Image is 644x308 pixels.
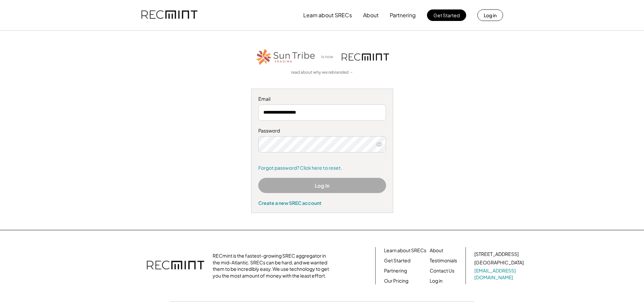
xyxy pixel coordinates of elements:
[430,257,457,264] a: Testimonials
[258,178,386,193] button: Log In
[384,247,426,254] a: Learn about SRECs
[430,278,443,284] a: Log in
[477,9,503,21] button: Log in
[258,165,386,171] a: Forgot password? Click here to reset.
[474,259,524,266] div: [GEOGRAPHIC_DATA]
[147,254,204,278] img: recmint-logotype%403x.png
[430,247,443,254] a: About
[258,96,386,102] div: Email
[342,53,389,61] img: recmint-logotype%403x.png
[430,267,454,274] a: Contact Us
[258,127,386,134] div: Password
[474,267,525,281] a: [EMAIL_ADDRESS][DOMAIN_NAME]
[474,251,519,258] div: [STREET_ADDRESS]
[319,54,338,60] div: is now
[141,4,197,27] img: recmint-logotype%403x.png
[258,200,386,206] div: Create a new SREC account
[363,8,379,22] button: About
[384,278,408,284] a: Our Pricing
[291,70,353,75] a: read about why we rebranded →
[255,48,316,66] img: STT_Horizontal_Logo%2B-%2BColor.png
[303,8,352,22] button: Learn about SRECs
[213,253,333,279] div: RECmint is the fastest-growing SREC aggregator in the mid-Atlantic. SRECs can be hard, and we wan...
[390,8,416,22] button: Partnering
[384,257,410,264] a: Get Started
[427,9,466,21] button: Get Started
[384,267,407,274] a: Partnering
